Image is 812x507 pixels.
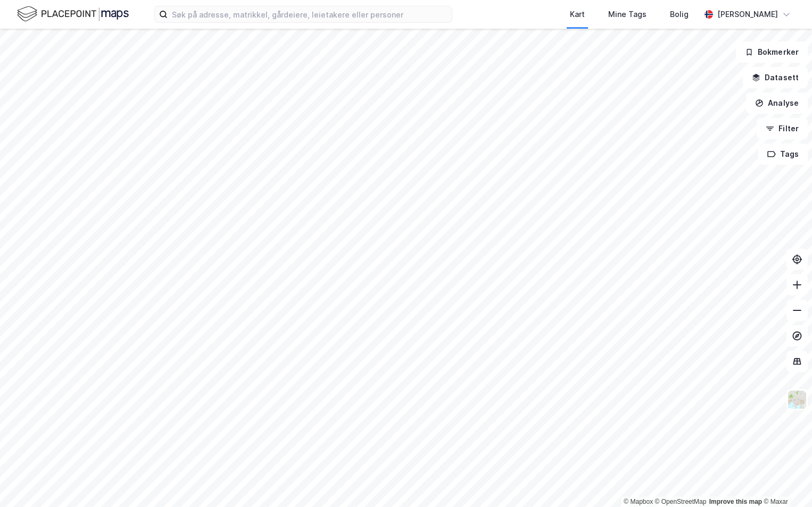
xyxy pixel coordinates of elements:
[655,498,707,505] a: OpenStreetMap
[670,8,689,21] div: Bolig
[168,6,452,22] input: Søk på adresse, matrikkel, gårdeiere, leietakere eller personer
[570,8,585,21] div: Kart
[743,67,808,88] button: Datasett
[758,143,808,165] button: Tags
[17,5,129,23] img: logo.f888ab2527a4732fd821a326f86c7f29.svg
[624,498,653,505] a: Mapbox
[759,456,812,507] iframe: Chat Widget
[709,498,762,505] a: Improve this map
[608,8,647,21] div: Mine Tags
[759,456,812,507] div: Kontrollprogram for chat
[757,118,808,139] button: Filter
[736,41,808,63] button: Bokmerker
[717,8,778,21] div: [PERSON_NAME]
[787,390,807,410] img: Z
[746,92,808,114] button: Analyse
